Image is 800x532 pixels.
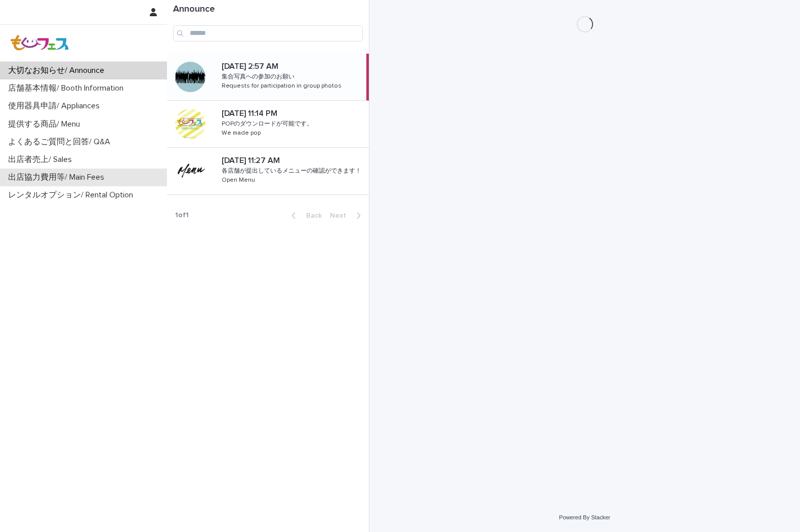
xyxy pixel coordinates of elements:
[8,33,72,53] img: Z8gcrWHQVC4NX3Wf4olx
[300,212,322,219] span: Back
[326,211,369,220] button: Next
[4,119,88,129] p: 提供する商品/ Menu
[330,212,352,219] span: Next
[222,154,282,166] p: [DATE] 11:27 AM
[222,60,280,71] p: [DATE] 2:57 AM
[559,514,610,520] a: Powered By Stacker
[4,66,112,75] p: 大切なお知らせ/ Announce
[222,166,363,175] p: 各店舗が提出しているメニューの確認ができます！
[283,211,326,220] button: Back
[222,71,297,80] p: 集合写真への参加のお願い
[167,148,369,195] a: [DATE] 11:27 AM[DATE] 11:27 AM 各店舗が提出しているメニューの確認ができます！各店舗が提出しているメニューの確認ができます！ Open MenuOpen Menu
[222,107,279,118] p: [DATE] 11:14 PM
[4,84,132,93] p: 店舗基本情報/ Booth Information
[222,175,257,184] p: Open Menu
[167,54,369,101] a: [DATE] 2:57 AM[DATE] 2:57 AM 集合写真への参加のお願い集合写真への参加のお願い Requests for participation in group photosR...
[173,4,363,15] h1: Announce
[4,173,112,182] p: 出店協力費用等/ Main Fees
[167,203,197,228] p: 1 of 1
[4,155,80,165] p: 出店者売上/ Sales
[167,101,369,148] a: [DATE] 11:14 PM[DATE] 11:14 PM POPのダウンロードが可能です。POPのダウンロードが可能です。 We made popWe made pop
[4,190,141,200] p: レンタルオプション/ Rental Option
[4,137,118,147] p: よくあるご質問と回答/ Q&A
[222,128,263,137] p: We made pop
[222,80,344,90] p: Requests for participation in group photos
[173,25,363,42] input: Search
[4,101,108,111] p: 使用器具申請/ Appliances
[222,118,315,128] p: POPのダウンロードが可能です。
